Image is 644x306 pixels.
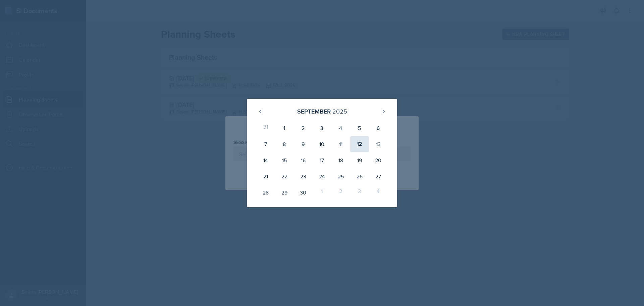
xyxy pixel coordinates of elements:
[256,184,275,201] div: 28
[313,152,331,168] div: 17
[313,120,331,136] div: 3
[369,136,388,152] div: 13
[331,152,350,168] div: 18
[313,136,331,152] div: 10
[350,152,369,168] div: 19
[369,152,388,168] div: 20
[331,168,350,184] div: 25
[256,152,275,168] div: 14
[297,107,331,116] div: September
[350,136,369,152] div: 12
[331,136,350,152] div: 11
[313,184,331,201] div: 1
[313,168,331,184] div: 24
[294,136,313,152] div: 9
[350,184,369,201] div: 3
[256,120,275,136] div: 31
[350,120,369,136] div: 5
[275,168,294,184] div: 22
[332,107,347,116] div: 2025
[369,184,388,201] div: 4
[275,136,294,152] div: 8
[350,168,369,184] div: 26
[294,184,313,201] div: 30
[331,120,350,136] div: 4
[331,184,350,201] div: 2
[294,168,313,184] div: 23
[294,120,313,136] div: 2
[275,152,294,168] div: 15
[256,136,275,152] div: 7
[275,120,294,136] div: 1
[369,168,388,184] div: 27
[256,168,275,184] div: 21
[275,184,294,201] div: 29
[294,152,313,168] div: 16
[369,120,388,136] div: 6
